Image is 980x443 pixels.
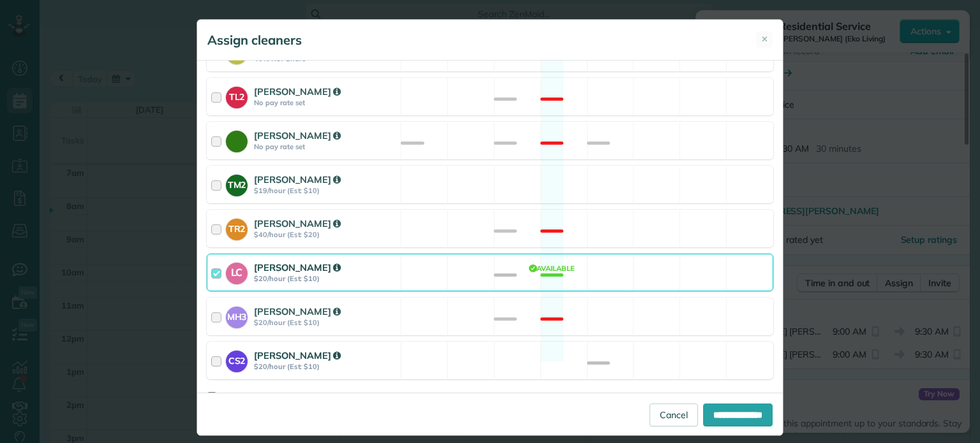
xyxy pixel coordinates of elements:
[254,98,397,107] strong: No pay rate set
[254,142,397,151] strong: No pay rate set
[254,305,341,317] strong: [PERSON_NAME]
[254,261,341,273] strong: [PERSON_NAME]
[254,274,397,283] strong: $20/hour (Est: $10)
[254,173,341,185] strong: [PERSON_NAME]
[226,307,248,324] strong: MH3
[761,33,768,45] span: ✕
[226,263,248,280] strong: LC
[254,318,397,327] strong: $20/hour (Est: $10)
[226,87,248,104] strong: TL2
[226,219,248,236] strong: TR2
[254,362,397,371] strong: $20/hour (Est: $10)
[254,129,341,142] strong: [PERSON_NAME]
[254,217,341,229] strong: [PERSON_NAME]
[254,349,341,361] strong: [PERSON_NAME]
[207,31,302,49] h5: Assign cleaners
[226,351,248,368] strong: CS2
[650,403,698,426] a: Cancel
[226,175,248,192] strong: TM2
[254,230,397,239] strong: $40/hour (Est: $20)
[254,85,341,98] strong: [PERSON_NAME]
[221,391,473,402] span: Automatically recalculate amount owed for this appointment?
[254,186,397,195] strong: $19/hour (Est: $10)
